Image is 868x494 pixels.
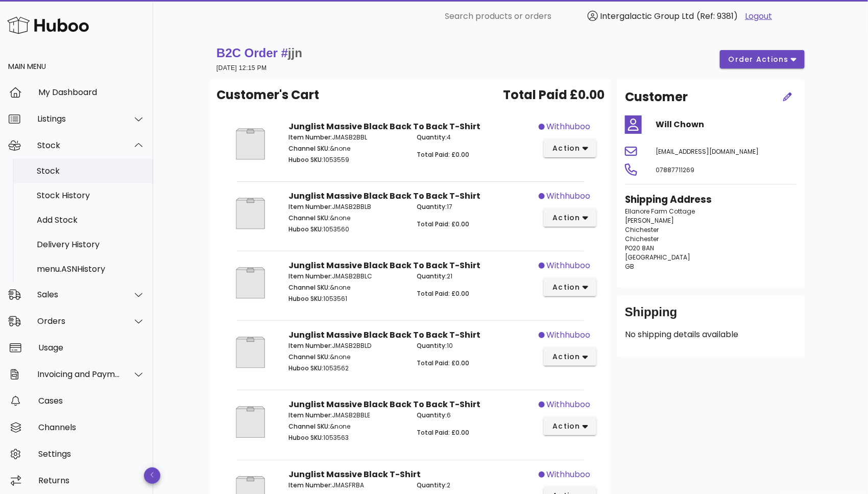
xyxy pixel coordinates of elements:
[288,46,302,60] span: jjn
[417,359,469,367] span: Total Paid: £0.00
[417,341,533,350] p: 10
[288,121,480,132] strong: Junglist Massive Black Back To Back T-Shirt
[417,133,533,142] p: 4
[625,216,674,225] span: [PERSON_NAME]
[552,143,581,154] span: action
[288,468,421,480] strong: Junglist Massive Black T-Shirt
[544,278,596,296] button: action
[417,428,469,437] span: Total Paid: £0.00
[288,481,332,489] span: Item Number:
[288,272,332,280] span: Item Number:
[288,422,404,431] p: &none
[216,46,302,60] strong: B2C Order #
[288,202,332,211] span: Item Number:
[656,147,759,156] span: [EMAIL_ADDRESS][DOMAIN_NAME]
[625,304,797,328] div: Shipping
[288,352,404,362] p: &none
[288,155,323,164] span: Huboo SKU:
[552,213,581,223] span: action
[288,133,404,142] p: JMASB2BBL
[625,88,688,106] h2: Customer
[37,166,145,176] div: Stock
[547,398,591,411] span: withhuboo
[547,260,591,272] span: withhuboo
[656,166,694,174] span: 07887711269
[288,283,330,292] span: Channel SKU:
[225,190,276,237] img: Product Image
[288,133,332,142] span: Item Number:
[37,215,145,225] div: Add Stock
[288,190,480,202] strong: Junglist Massive Black Back To Back T-Shirt
[288,155,404,164] p: 1053559
[417,220,469,228] span: Total Paid: £0.00
[625,328,797,341] p: No shipping details available
[38,396,145,406] div: Cases
[288,481,404,490] p: JMASFRBA
[656,119,797,131] h4: Will Chown
[288,260,480,271] strong: Junglist Massive Black Back To Back T-Shirt
[7,14,89,36] img: Huboo Logo
[417,202,533,211] p: 17
[417,289,469,298] span: Total Paid: £0.00
[417,150,469,159] span: Total Paid: £0.00
[288,364,404,373] p: 1053562
[288,411,404,420] p: JMASB2BBLE
[288,411,332,419] span: Item Number:
[38,422,145,432] div: Channels
[37,191,145,200] div: Stock History
[288,433,404,442] p: 1053563
[288,433,323,442] span: Huboo SKU:
[288,364,323,372] span: Huboo SKU:
[37,316,120,326] div: Orders
[288,294,323,303] span: Huboo SKU:
[697,10,738,22] span: (Ref: 9381)
[547,329,591,341] span: withhuboo
[288,294,404,303] p: 1053561
[38,343,145,352] div: Usage
[417,341,447,350] span: Quantity:
[225,121,276,168] img: Product Image
[288,422,330,431] span: Channel SKU:
[544,417,596,435] button: action
[547,190,591,202] span: withhuboo
[288,272,404,281] p: JMASB2BBLC
[625,234,659,243] span: Chichester
[288,398,480,410] strong: Junglist Massive Black Back To Back T-Shirt
[37,369,120,379] div: Invoicing and Payments
[745,10,773,22] a: Logout
[552,421,581,432] span: action
[288,144,404,153] p: &none
[728,54,789,65] span: order actions
[37,290,120,299] div: Sales
[288,214,404,223] p: &none
[288,341,404,350] p: JMASB2BBLD
[552,282,581,293] span: action
[417,272,447,280] span: Quantity:
[544,347,596,366] button: action
[37,140,120,150] div: Stock
[417,272,533,281] p: 21
[288,352,330,361] span: Channel SKU:
[288,214,330,222] span: Channel SKU:
[552,351,581,362] span: action
[417,202,447,211] span: Quantity:
[216,64,267,72] small: [DATE] 12:15 PM
[37,264,145,274] div: menu.ASNHistory
[547,121,591,133] span: withhuboo
[288,341,332,350] span: Item Number:
[625,262,634,271] span: GB
[625,244,654,252] span: PO20 8AN
[417,411,447,419] span: Quantity:
[225,329,276,376] img: Product Image
[417,481,533,490] p: 2
[37,114,120,124] div: Listings
[625,225,659,234] span: Chichester
[720,50,805,68] button: order actions
[225,398,276,445] img: Product Image
[600,10,694,22] span: Intergalactic Group Ltd
[225,260,276,307] img: Product Image
[288,283,404,292] p: &none
[625,193,797,207] h3: Shipping Address
[417,411,533,420] p: 6
[288,144,330,153] span: Channel SKU:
